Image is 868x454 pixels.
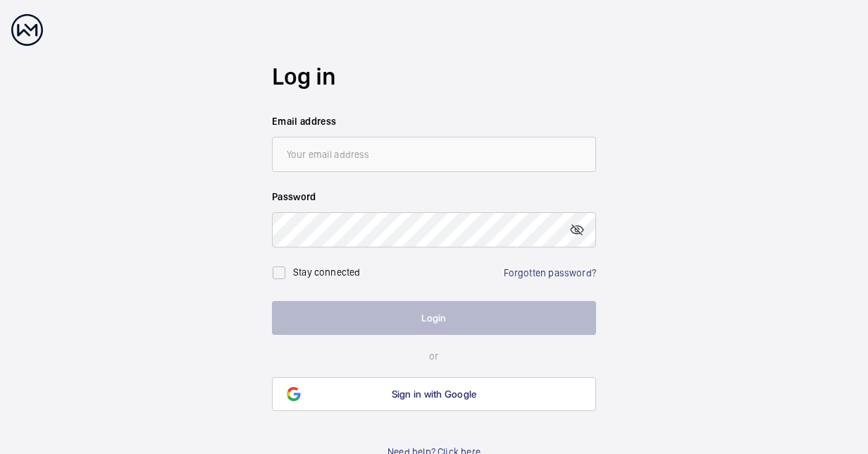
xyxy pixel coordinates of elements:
label: Stay connected [293,266,361,278]
label: Password [272,190,596,204]
span: Sign in with Google [392,388,477,400]
p: or [272,349,596,363]
a: Forgotten password? [504,267,596,278]
button: Login [272,301,596,335]
h2: Log in [272,60,596,93]
input: Your email address [272,137,596,172]
label: Email address [272,114,596,128]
